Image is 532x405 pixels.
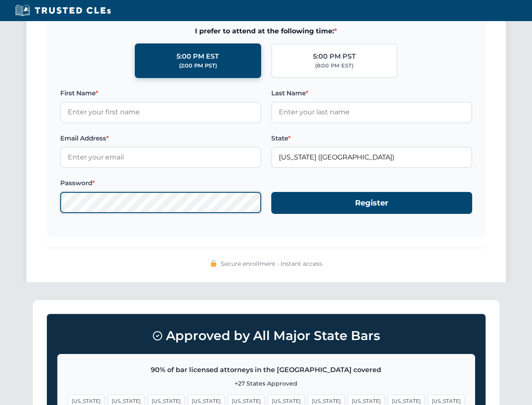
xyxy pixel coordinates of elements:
[60,178,261,188] label: Password
[221,259,322,268] span: Secure enrollment • Instant access
[271,133,472,143] label: State
[271,192,472,214] button: Register
[271,102,472,123] input: Enter your last name
[57,324,475,347] h3: Approved by All Major State Bars
[13,4,113,17] img: Trusted CLEs
[176,51,219,62] div: 5:00 PM EST
[271,88,472,98] label: Last Name
[60,147,261,168] input: Enter your email
[210,260,217,267] img: 🔒
[60,26,472,37] span: I prefer to attend at the following time:
[60,133,261,143] label: Email Address
[271,147,472,168] input: California (CA)
[315,62,353,70] div: (8:00 PM EST)
[68,364,465,375] p: 90% of bar licensed attorneys in the [GEOGRAPHIC_DATA] covered
[68,379,465,388] p: +27 States Approved
[313,51,356,62] div: 5:00 PM PST
[179,62,217,70] div: (2:00 PM PST)
[60,102,261,123] input: Enter your first name
[60,88,261,98] label: First Name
